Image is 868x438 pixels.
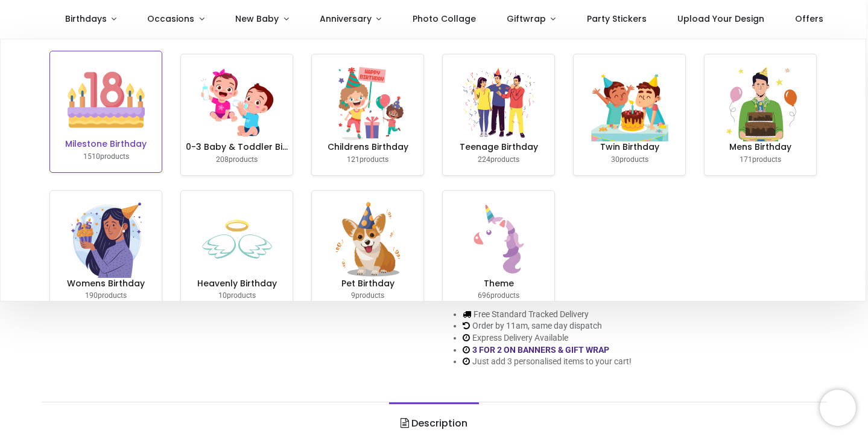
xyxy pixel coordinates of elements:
[478,291,490,300] span: 696
[50,51,162,172] a: Milestone Birthday 1510products
[448,141,550,153] h6: Teenage Birthday
[218,291,256,300] small: products
[68,201,145,278] img: image
[55,278,157,290] h6: Womens Birthday
[413,13,476,25] span: Photo Collage
[463,332,632,344] li: Express Delivery Available
[460,201,537,278] img: image
[722,64,799,141] img: image
[478,155,490,164] span: 224
[611,155,648,164] small: products
[181,191,293,311] a: Heavenly Birthday 10products
[463,356,632,368] li: Just add 3 personalised items to your cart!
[320,13,372,25] span: Anniversary
[235,13,279,25] span: New Baby
[709,141,811,153] h6: Mens Birthday
[55,138,157,150] h6: Milestone Birthday
[329,64,407,141] img: image
[820,390,856,426] iframe: Brevo live chat
[443,54,554,175] a: Teenage Birthday 224products
[216,155,258,164] small: products
[460,64,537,141] img: image
[740,155,752,164] span: 171
[68,61,145,138] img: image
[347,155,360,164] span: 121
[443,191,554,311] a: Theme 696products
[317,278,419,290] h6: Pet Birthday
[218,291,227,300] span: 10
[591,64,668,141] img: image
[463,309,632,321] li: Free Standard Tracked Delivery
[795,13,823,25] span: Offers
[186,278,288,290] h6: Heavenly Birthday
[312,54,423,175] a: Childrens Birthday 121products
[198,201,276,278] img: image
[578,141,680,153] h6: Twin Birthday
[574,54,685,175] a: Twin Birthday 30products
[83,152,129,161] small: products
[705,54,816,175] a: Mens Birthday 171products
[329,201,407,278] img: image
[181,54,293,175] a: 0-3 Baby & Toddler Birthday 208products
[85,291,127,300] small: products
[147,13,194,25] span: Occasions
[472,345,609,355] a: 3 FOR 2 ON BANNERS & GIFT WRAP
[50,191,162,311] a: Womens Birthday 190products
[448,278,550,290] h6: Theme
[216,155,229,164] span: 208
[507,13,546,25] span: Giftwrap
[83,152,100,161] span: 1510
[312,191,423,311] a: Pet Birthday 9products
[186,141,288,153] h6: 0-3 Baby & Toddler Birthday
[463,320,632,332] li: Order by 11am, same day dispatch
[351,291,384,300] small: products
[587,13,647,25] span: Party Stickers
[198,64,276,141] img: image
[351,291,355,300] span: 9
[85,291,98,300] span: 190
[347,155,388,164] small: products
[478,291,519,300] small: products
[677,13,764,25] span: Upload Your Design
[478,155,519,164] small: products
[611,155,619,164] span: 30
[65,13,107,25] span: Birthdays
[317,141,419,153] h6: Childrens Birthday
[740,155,781,164] small: products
